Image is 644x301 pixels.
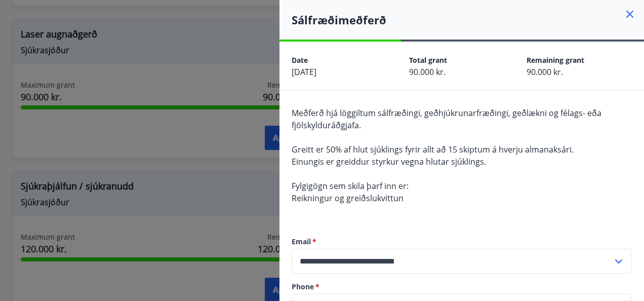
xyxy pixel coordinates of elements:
span: Fylgigögn sem skila þarf inn er: [292,180,409,192]
span: Einungis er greiddur styrkur vegna hlutar sjúklings. [292,156,486,167]
span: 90.000 kr. [409,66,446,78]
label: Email [292,237,632,247]
span: Total grant [409,55,447,65]
span: 90.000 kr. [527,66,563,78]
label: Phone [292,282,632,292]
span: Date [292,55,308,65]
span: Remaining grant [527,55,584,65]
span: [DATE] [292,66,316,78]
span: Reikningur og greiðslukvittun [292,193,404,204]
h4: Sálfræðimeðferð [292,12,644,27]
span: Greitt er 50% af hlut sjúklings fyrir allt að 15 skiptum á hverju almanaksári. [292,144,574,155]
span: Meðferð hjá löggiltum sálfræðingi, geðhjúkrunarfræðingi, geðlækni og félags- eða fjölskylduráðgjafa. [292,107,601,131]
